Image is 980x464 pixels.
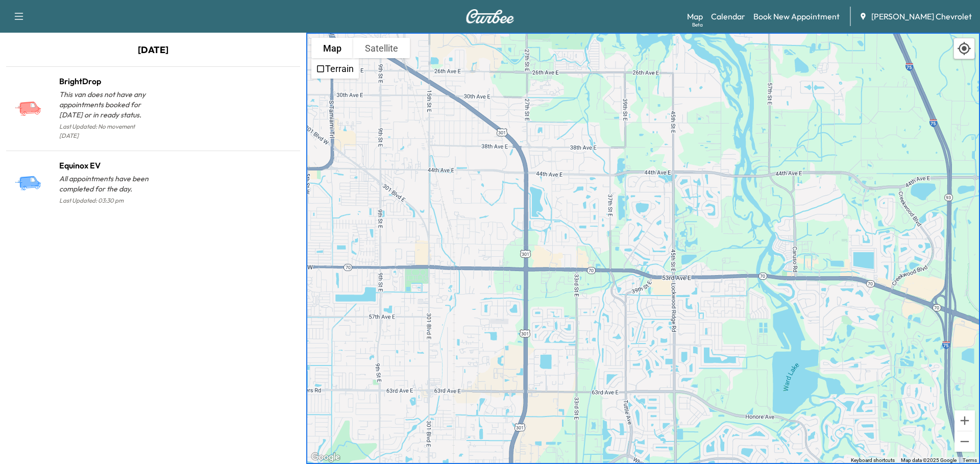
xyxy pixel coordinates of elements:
[901,457,957,463] span: Map data ©2025 Google
[692,21,703,29] div: Beta
[954,431,975,452] button: Zoom out
[963,457,977,463] a: Terms (opens in new tab)
[309,451,342,464] img: Google
[309,451,342,464] a: Open this area in Google Maps (opens a new window)
[59,89,153,120] p: This van does not have any appointments booked for [DATE] or in ready status.
[59,159,153,172] h1: Equinox EV
[311,58,359,79] ul: Show street map
[311,38,353,58] button: Show street map
[325,63,354,74] label: Terrain
[353,38,410,58] button: Show satellite imagery
[954,410,975,431] button: Zoom in
[59,174,153,194] p: All appointments have been completed for the day.
[711,10,745,22] a: Calendar
[953,38,975,59] div: Recenter map
[59,120,153,142] p: Last Updated: No movement [DATE]
[312,59,358,78] li: Terrain
[851,457,895,464] button: Keyboard shortcuts
[59,194,153,207] p: Last Updated: 03:30 pm
[59,75,153,87] h1: BrightDrop
[465,9,514,23] img: Curbee Logo
[687,10,703,22] a: MapBeta
[871,10,972,22] span: [PERSON_NAME] Chevrolet
[753,10,840,22] a: Book New Appointment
